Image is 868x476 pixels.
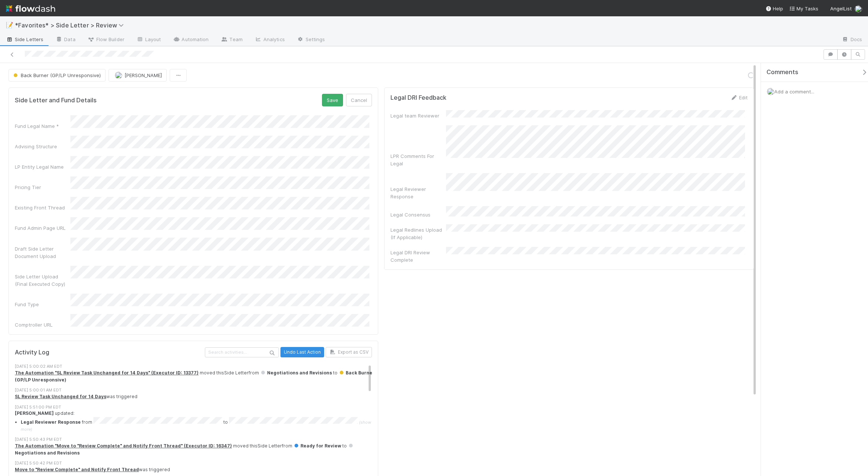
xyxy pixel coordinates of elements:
[109,69,167,82] button: [PERSON_NAME]
[82,34,130,46] a: Flow Builder
[766,69,798,76] span: Comments
[21,420,371,432] span: (show more)
[830,6,852,11] span: AngelList
[346,94,372,106] button: Cancel
[15,143,70,150] div: Advising Structure
[291,34,331,46] a: Settings
[767,88,774,95] img: avatar_218ae7b5-dcd5-4ccc-b5d5-7cc00ae2934f.png
[21,417,378,433] summary: Legal Reviewer Response from to (show more)
[789,5,818,12] a: My Tasks
[9,69,106,82] button: Back Burner (GP/LP Unresponsive)
[390,226,446,241] div: Legal Redlines Upload (If Applicable)
[15,204,70,211] div: Existing Front Thread
[15,245,70,260] div: Draft Side Letter Document Upload
[15,443,232,449] a: The Automation "Move to "Review Complete" and Notify Front Thread" (Executor ID: 16347)
[15,363,378,370] div: [DATE] 5:00:02 AM EDT
[789,6,818,11] span: My Tasks
[15,163,70,171] div: LP Entity Legal Name
[15,370,199,376] a: The Automation "SL Review Task Unchanged for 14 Days" (Executor ID: 13377)
[855,5,862,13] img: avatar_218ae7b5-dcd5-4ccc-b5d5-7cc00ae2934f.png
[6,36,43,43] span: Side Letters
[167,34,214,46] a: Automation
[774,89,814,95] span: Add a comment...
[390,152,446,167] div: LPR Comments For Legal
[15,184,70,191] div: Pricing Tier
[15,394,106,399] a: SL Review Task Unchanged for 14 Days
[260,370,332,376] span: Negotiations and Revisions
[15,301,70,308] div: Fund Type
[15,393,378,400] div: was triggered
[390,185,446,200] div: Legal Reviewer Response
[214,34,248,46] a: Team
[15,443,378,456] div: moved this Side Letter from to
[15,349,203,356] h5: Activity Log
[390,249,446,264] div: Legal DRI Review Complete
[15,410,378,433] div: updated:
[12,72,101,78] span: Back Burner (GP/LP Unresponsive)
[15,466,378,473] div: was triggered
[15,370,378,383] div: moved this Side Letter from to
[390,112,446,119] div: Legal team Reviewer
[205,347,279,357] input: Search activities...
[21,419,81,425] strong: Legal Reviewer Response
[390,211,446,218] div: Legal Consensus
[326,347,372,357] button: Export as CSV
[15,370,375,382] span: Back Burner (GP/LP Unresponsive)
[49,34,81,46] a: Data
[15,404,378,410] div: [DATE] 5:51:00 PM EDT
[15,321,70,328] div: Comptroller URL
[6,2,55,15] img: logo-inverted-e16ddd16eac7371096b0.svg
[15,436,378,443] div: [DATE] 5:50:43 PM EDT
[15,443,354,455] span: Negotiations and Revisions
[15,273,70,288] div: Side Letter Upload (Final Executed Copy)
[124,72,162,78] span: [PERSON_NAME]
[15,387,378,393] div: [DATE] 5:00:01 AM EDT
[390,94,446,102] h5: Legal DRI Feedback
[15,122,70,130] div: Fund Legal Name *
[15,22,127,29] span: *Favorites* > Side Letter > Review
[765,5,783,12] div: Help
[730,95,748,100] a: Edit
[130,34,167,46] a: Layout
[15,467,139,472] a: Move to "Review Complete" and Notify Front Thread
[115,72,122,79] img: avatar_218ae7b5-dcd5-4ccc-b5d5-7cc00ae2934f.png
[15,410,54,416] strong: [PERSON_NAME]
[322,94,343,106] button: Save
[836,34,868,46] a: Docs
[293,443,341,449] span: Ready for Review
[280,347,324,357] button: Undo Last Action
[6,22,13,28] span: 📝
[249,34,291,46] a: Analytics
[87,36,124,43] span: Flow Builder
[15,97,97,104] h5: Side Letter and Fund Details
[15,224,70,232] div: Fund Admin Page URL
[15,460,378,466] div: [DATE] 5:50:42 PM EDT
